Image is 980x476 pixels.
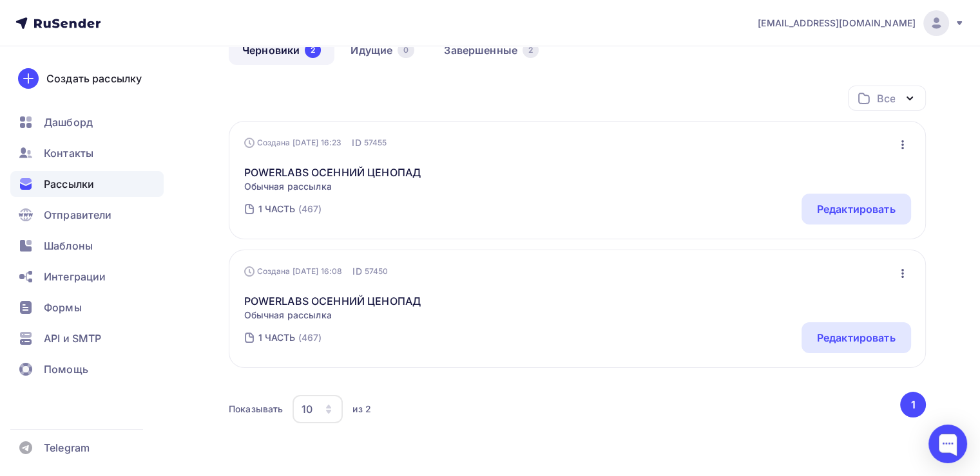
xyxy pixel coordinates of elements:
[900,392,926,417] button: Go to page 1
[44,300,82,315] span: Формы
[877,91,895,106] div: Все
[10,140,164,166] a: Контакты
[257,327,323,348] a: 1 ЧАСТЬ (467)
[337,35,428,65] a: Идущие0
[10,295,164,320] a: Формы
[44,269,106,284] span: Интеграции
[44,331,101,346] span: API и SMTP
[758,17,916,30] span: [EMAIL_ADDRESS][DOMAIN_NAME]
[44,238,93,253] span: Шаблоны
[292,394,343,424] button: 10
[898,392,927,417] ul: Pagination
[258,331,296,344] div: 1 ЧАСТЬ
[365,265,389,278] span: 57450
[244,165,421,180] a: POWERLABS ОСЕННИЙ ЦЕНОПАД
[298,331,322,344] div: (467)
[244,293,421,309] a: POWERLABS ОСЕННИЙ ЦЕНОПАД
[229,403,283,416] div: Показывать
[352,136,361,149] span: ID
[10,109,164,135] a: Дашборд
[817,201,896,217] div: Редактировать
[298,203,322,215] div: (467)
[430,35,552,65] a: Завершенные2
[244,180,421,193] span: Обычная рассылка
[302,401,312,417] div: 10
[523,42,539,58] div: 2
[244,138,342,148] div: Создана [DATE] 16:23
[229,35,334,65] a: Черновики2
[44,145,93,161] span: Контакты
[244,309,421,322] span: Обычная рассылка
[305,42,321,58] div: 2
[758,10,965,36] a: [EMAIL_ADDRESS][DOMAIN_NAME]
[44,176,94,192] span: Рассылки
[258,203,296,215] div: 1 ЧАСТЬ
[44,114,93,130] span: Дашборд
[352,265,361,278] span: ID
[44,440,90,455] span: Telegram
[10,202,164,228] a: Отправители
[10,233,164,259] a: Шаблоны
[10,171,164,197] a: Рассылки
[352,403,371,416] div: из 2
[244,266,343,277] div: Создана [DATE] 16:08
[817,330,896,345] div: Редактировать
[46,71,142,86] div: Создать рассылку
[398,42,414,58] div: 0
[848,86,926,111] button: Все
[44,362,88,377] span: Помощь
[364,136,387,149] span: 57455
[44,207,112,223] span: Отправители
[257,199,323,219] a: 1 ЧАСТЬ (467)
